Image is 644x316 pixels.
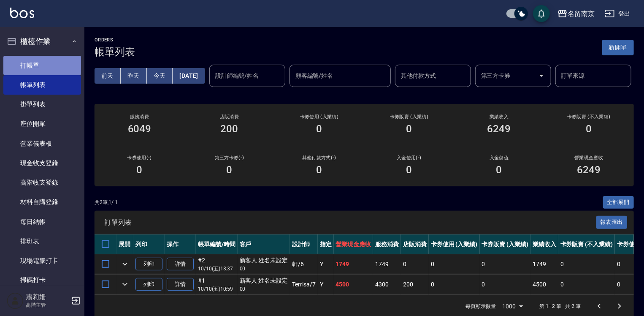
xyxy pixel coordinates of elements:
button: Open [535,69,548,82]
button: [DATE] [173,68,205,84]
img: Logo [10,8,34,18]
h3: 0 [406,123,412,135]
td: Y [318,275,334,294]
a: 高階收支登錄 [3,173,81,192]
a: 現場電腦打卡 [3,251,81,270]
p: 10/10 (五) 10:59 [198,285,235,293]
img: Person [7,292,24,309]
h2: 入金儲值 [464,155,534,161]
th: 展開 [116,234,133,254]
td: 0 [480,275,531,294]
h3: 服務消費 [105,114,174,120]
td: 1749 [530,254,558,274]
h2: 卡券販賣 (入業績) [374,114,444,120]
button: 列印 [135,278,162,291]
button: 昨天 [121,68,147,84]
th: 帳單編號/時間 [196,234,238,254]
button: 今天 [147,68,173,84]
a: 現金收支登錄 [3,153,81,173]
button: 名留南京 [554,5,598,22]
h3: 0 [227,164,233,176]
td: 4500 [530,275,558,294]
h3: 0 [496,164,502,176]
td: 0 [558,254,615,274]
div: 新客人 姓名未設定 [240,276,288,285]
h2: 其他付款方式(-) [284,155,354,161]
p: 每頁顯示數量 [465,302,496,310]
th: 設計師 [290,234,318,254]
p: 10/10 (五) 13:37 [198,265,235,272]
th: 卡券使用 (入業績) [429,234,480,254]
td: #1 [196,275,238,294]
a: 新開單 [602,43,634,51]
p: 00 [240,285,288,293]
button: 全部展開 [603,196,634,209]
a: 詳情 [167,278,194,291]
button: expand row [119,258,131,270]
th: 業績收入 [530,234,558,254]
h3: 0 [317,123,322,135]
a: 排班表 [3,232,81,251]
h3: 0 [586,123,592,135]
th: 列印 [133,234,165,254]
td: 0 [429,275,480,294]
td: 0 [429,254,480,274]
span: 訂單列表 [105,218,596,227]
p: 第 1–2 筆 共 2 筆 [540,302,581,310]
a: 掃碼打卡 [3,270,81,290]
button: 新開單 [602,40,634,55]
div: 名留南京 [568,8,595,19]
h2: 店販消費 [195,114,264,120]
th: 營業現金應收 [334,234,373,254]
button: 報表匯出 [596,216,628,229]
a: 掛單列表 [3,95,81,114]
td: 4300 [373,275,401,294]
h2: 業績收入 [464,114,534,120]
td: 0 [558,275,615,294]
a: 報表匯出 [596,218,628,226]
h2: 第三方卡券(-) [195,155,264,161]
td: 4500 [334,275,373,294]
p: 共 2 筆, 1 / 1 [95,199,118,206]
th: 指定 [318,234,334,254]
p: 高階主管 [26,301,69,309]
button: 登出 [601,6,634,22]
h2: 卡券使用 (入業績) [284,114,354,120]
p: 00 [240,265,288,272]
button: 櫃檯作業 [3,30,81,52]
button: 列印 [135,258,162,271]
h2: 營業現金應收 [554,155,624,161]
a: 材料自購登錄 [3,192,81,212]
th: 客戶 [238,234,290,254]
h3: 200 [221,123,238,135]
th: 卡券販賣 (入業績) [480,234,531,254]
a: 座位開單 [3,114,81,133]
a: 營業儀表板 [3,134,81,153]
h2: 卡券販賣 (不入業績) [554,114,624,120]
h2: 卡券使用(-) [105,155,174,161]
th: 卡券販賣 (不入業績) [558,234,615,254]
h2: ORDERS [95,37,135,43]
td: 200 [401,275,429,294]
td: Y [318,254,334,274]
td: Terrisa /7 [290,275,318,294]
button: expand row [119,278,131,291]
h3: 0 [137,164,143,176]
h3: 6049 [128,123,152,135]
td: 0 [401,254,429,274]
div: 新客人 姓名未設定 [240,256,288,265]
button: 前天 [95,68,121,84]
h3: 6249 [577,164,601,176]
td: 0 [480,254,531,274]
th: 服務消費 [373,234,401,254]
h3: 帳單列表 [95,46,135,58]
h5: 蕭莉姍 [26,293,69,301]
h3: 0 [317,164,322,176]
td: 軒 /6 [290,254,318,274]
button: save [533,5,550,22]
td: #2 [196,254,238,274]
td: 1749 [334,254,373,274]
h3: 0 [406,164,412,176]
a: 帳單列表 [3,75,81,95]
h3: 6249 [487,123,511,135]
